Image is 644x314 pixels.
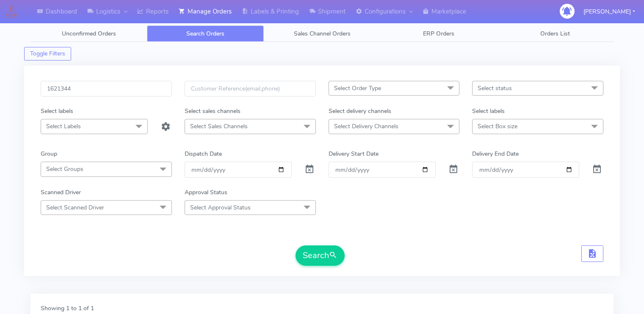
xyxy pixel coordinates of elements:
span: Select Box size [478,122,517,130]
label: Approval Status [185,188,227,197]
span: Select Sales Channels [190,122,248,130]
label: Select delivery channels [329,107,391,116]
span: Search Orders [186,30,224,38]
span: ERP Orders [423,30,454,38]
label: Select labels [472,107,505,116]
span: Orders List [540,30,570,38]
span: Select Order Type [334,84,381,92]
span: Select Approval Status [190,204,251,212]
label: Delivery Start Date [329,149,379,158]
label: Select sales channels [185,107,240,116]
label: Showing 1 to 1 of 1 [41,304,94,313]
button: Toggle Filters [24,47,71,61]
ul: Tabs [30,25,614,42]
button: [PERSON_NAME] [577,3,641,20]
span: Sales Channel Orders [294,30,351,38]
span: Select Scanned Driver [46,204,104,212]
span: Select status [478,84,512,92]
span: Select Groups [46,165,83,173]
label: Select labels [41,107,73,116]
span: Select Delivery Channels [334,122,398,130]
input: Order Id [41,81,172,96]
span: Unconfirmed Orders [62,30,116,38]
label: Scanned Driver [41,188,81,197]
span: Select Labels [46,122,81,130]
input: Customer Reference(email,phone) [185,81,316,96]
label: Dispatch Date [185,149,222,158]
label: Group [41,149,57,158]
button: Search [296,245,345,266]
label: Delivery End Date [472,149,519,158]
